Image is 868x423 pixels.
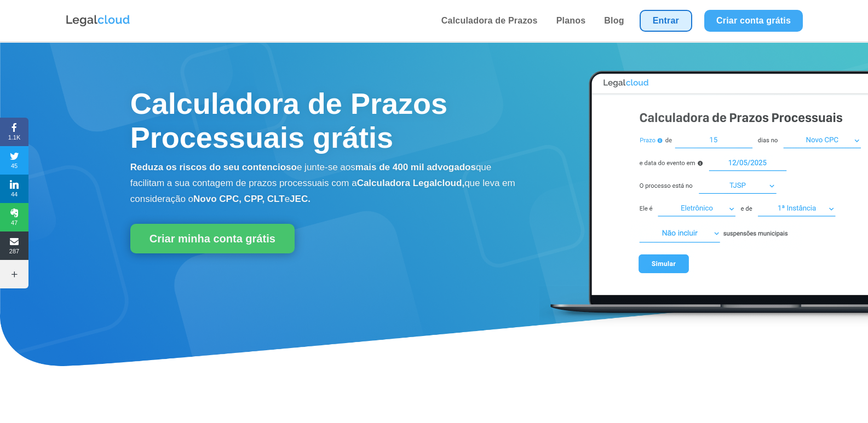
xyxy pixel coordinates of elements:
[704,10,803,32] a: Criar conta grátis
[539,59,868,328] img: Calculadora de Prazos Processuais Legalcloud
[130,162,297,172] b: Reduza os riscos do seu contencioso
[130,160,521,207] p: e junte-se aos que facilitam a sua contagem de prazos processuais com a que leva em consideração o e
[355,162,476,172] b: mais de 400 mil advogados
[640,10,692,32] a: Entrar
[357,178,465,188] b: Calculadora Legalcloud,
[130,87,447,154] span: Calculadora de Prazos Processuais grátis
[130,224,295,253] a: Criar minha conta grátis
[193,194,285,204] b: Novo CPC, CPP, CLT
[539,320,868,329] a: Calculadora de Prazos Processuais Legalcloud
[290,194,311,204] b: JEC.
[65,14,131,28] img: Logo da Legalcloud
